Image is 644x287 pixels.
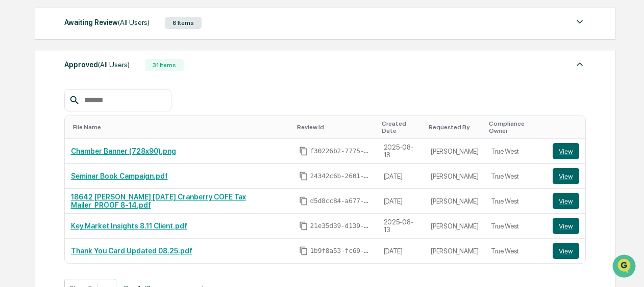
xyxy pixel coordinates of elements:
button: View [553,168,579,184]
p: How can we help? [10,21,186,37]
div: Toggle SortBy [73,124,289,131]
img: caret [574,16,586,28]
td: [PERSON_NAME] [425,164,485,189]
td: [DATE] [378,164,425,189]
td: [DATE] [378,239,425,263]
td: [PERSON_NAME] [425,189,485,214]
div: We're available if you need us! [35,88,129,96]
div: 🔎 [10,148,18,156]
a: Key Market Insights 8.11 Client.pdf [71,222,187,230]
span: Copy Id [299,147,308,156]
span: Data Lookup [20,147,64,157]
span: Attestations [84,128,127,138]
span: (All Users) [118,18,150,26]
a: 🗄️Attestations [70,124,131,142]
td: True West [485,239,547,263]
button: View [553,218,579,234]
span: Copy Id [299,246,308,255]
div: Approved [64,58,130,71]
img: caret [574,58,586,70]
button: View [553,193,579,209]
span: 21e35d39-d139-4357-8562-857aade39194 [310,222,371,230]
div: Toggle SortBy [489,120,542,134]
div: Toggle SortBy [429,124,481,131]
span: f30226b2-7775-4cee-9588-6b33792a2f3d [310,147,371,155]
button: View [553,143,579,159]
td: True West [485,214,547,239]
span: Copy Id [299,196,308,206]
a: Chamber Banner (728x90).png [71,147,176,155]
img: 1746055101610-c473b297-6a78-478c-a979-82029cc54cd1 [10,77,29,96]
div: 🗄️ [74,129,82,137]
td: True West [485,164,547,189]
span: d5d8cc84-a677-4e8d-8d35-3cd4f0ff74ca [310,197,371,205]
a: 18642 [PERSON_NAME] [DATE] Cranberry COFE Tax Mailer_PROOF 8-14.pdf [71,193,246,209]
button: Start new chat [174,80,186,93]
td: True West [485,139,547,164]
div: Toggle SortBy [382,120,421,134]
td: [PERSON_NAME] [425,214,485,239]
span: 1b9f8a53-fc69-4b92-b593-9afb0eb6ae24 [310,247,371,255]
a: 🔎Data Lookup [6,143,68,161]
div: 🖐️ [10,129,18,137]
iframe: Open customer support [611,253,639,281]
span: Copy Id [299,221,308,231]
div: 6 Items [165,17,202,29]
div: Start new chat [35,77,167,88]
td: [DATE] [378,189,425,214]
span: 24342c6b-2601-448c-b7e6-030329c778da [310,172,371,180]
span: Preclearance [20,128,66,138]
a: Powered byPylon [72,171,123,180]
span: Copy Id [299,171,308,181]
div: 31 Items [145,59,184,71]
td: 2025-08-13 [378,214,425,239]
a: Seminar Book Campaign.pdf [71,172,168,180]
span: Pylon [102,172,123,180]
td: [PERSON_NAME] [425,239,485,263]
td: True West [485,189,547,214]
span: (All Users) [98,61,130,69]
td: [PERSON_NAME] [425,139,485,164]
td: 2025-08-18 [378,139,425,164]
a: 🖐️Preclearance [6,124,70,142]
div: Toggle SortBy [297,124,374,131]
div: Awaiting Review [64,16,150,29]
a: Thank You Card Updated 08.25.pdf [71,247,192,255]
button: View [553,243,579,259]
input: Clear [27,46,168,56]
div: Toggle SortBy [555,124,581,131]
